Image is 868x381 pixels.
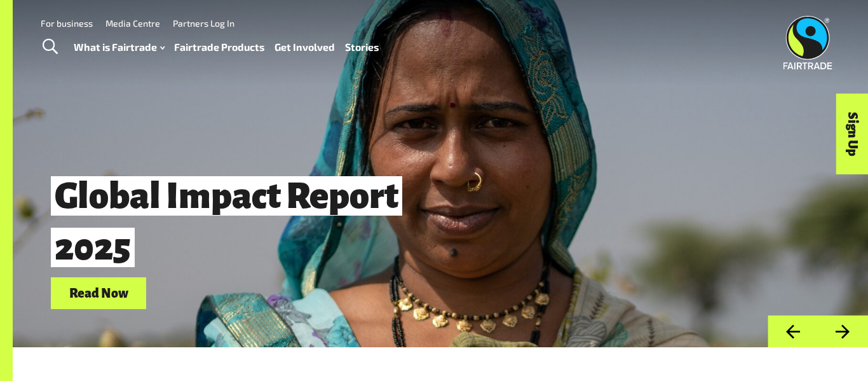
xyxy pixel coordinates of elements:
[74,38,165,57] a: What is Fairtrade
[345,38,379,57] a: Stories
[173,18,234,29] a: Partners Log In
[51,176,402,267] span: Global Impact Report 2025
[34,31,65,63] a: Toggle Search
[818,315,868,348] button: Next
[768,315,818,348] button: Previous
[105,18,160,29] a: Media Centre
[174,38,264,57] a: Fairtrade Products
[783,16,832,69] img: Fairtrade Australia New Zealand logo
[41,18,93,29] a: For business
[51,277,146,310] a: Read Now
[275,38,335,57] a: Get Involved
